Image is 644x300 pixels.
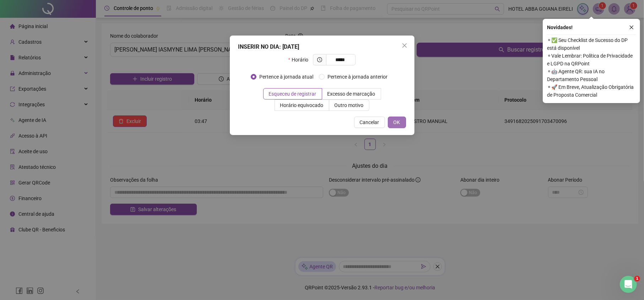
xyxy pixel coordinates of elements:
span: Horário equivocado [280,102,324,108]
button: Cancelar [354,117,385,128]
span: Novidades ! [547,23,573,31]
div: INSERIR NO DIA : [DATE] [238,43,406,51]
span: Pertence à jornada anterior [325,73,390,81]
span: Pertence à jornada atual [256,73,316,81]
span: Esqueceu de registrar [269,91,316,97]
button: OK [388,117,406,128]
span: Excesso de marcação [328,91,375,97]
label: Horário [288,54,313,65]
span: 1 [634,276,640,282]
span: Outro motivo [335,102,364,108]
button: Close [399,40,410,51]
span: ⚬ Vale Lembrar: Política de Privacidade e LGPD na QRPoint [547,52,636,68]
iframe: Intercom live chat [620,276,637,293]
span: clock-circle [317,57,322,62]
span: Cancelar [360,118,379,126]
span: close [402,43,407,48]
span: ⚬ 🤖 Agente QR: sua IA no Departamento Pessoal [547,68,636,83]
span: close [629,25,634,30]
span: OK [394,118,400,126]
span: ⚬ 🚀 Em Breve, Atualização Obrigatória de Proposta Comercial [547,83,636,99]
span: ⚬ ✅ Seu Checklist de Sucesso do DP está disponível [547,36,636,52]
